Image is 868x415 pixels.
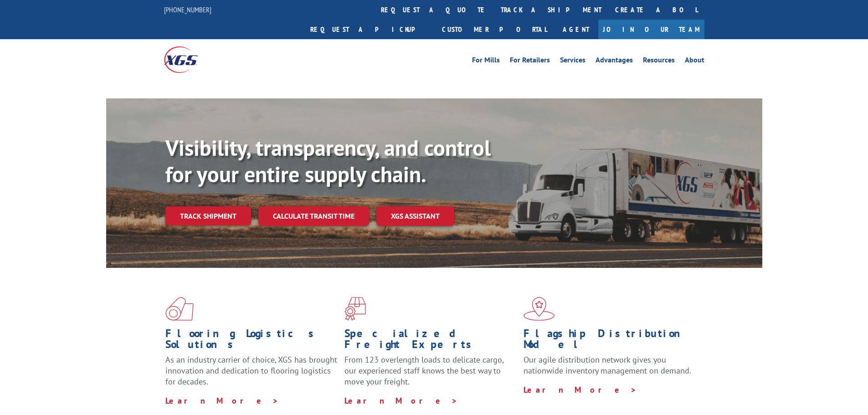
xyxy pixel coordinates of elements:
[435,20,554,39] a: Customer Portal
[165,395,279,406] a: Learn More >
[643,56,675,67] a: Resources
[472,56,500,67] a: For Mills
[258,206,369,226] a: Calculate transit time
[165,328,338,354] h1: Flooring Logistics Solutions
[510,56,550,67] a: For Retailers
[164,5,211,14] a: [PHONE_NUMBER]
[303,20,435,39] a: Request a pickup
[376,206,454,226] a: XGS ASSISTANT
[165,206,251,225] a: Track shipment
[685,56,704,67] a: About
[165,354,337,387] span: As an industry carrier of choice, XGS has brought innovation and dedication to flooring logistics...
[598,20,704,39] a: Join Our Team
[165,297,194,321] img: xgs-icon-total-supply-chain-intelligence-red
[524,297,555,321] img: xgs-icon-flagship-distribution-model-red
[596,56,633,67] a: Advantages
[344,328,517,354] h1: Specialized Freight Experts
[560,56,586,67] a: Services
[524,354,691,376] span: Our agile distribution network gives you nationwide inventory management on demand.
[524,328,696,354] h1: Flagship Distribution Model
[344,354,517,395] p: From 123 overlength loads to delicate cargo, our experienced staff knows the best way to move you...
[554,20,598,39] a: Agent
[165,133,491,188] b: Visibility, transparency, and control for your entire supply chain.
[344,297,366,321] img: xgs-icon-focused-on-flooring-red
[524,384,637,395] a: Learn More >
[344,395,458,406] a: Learn More >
